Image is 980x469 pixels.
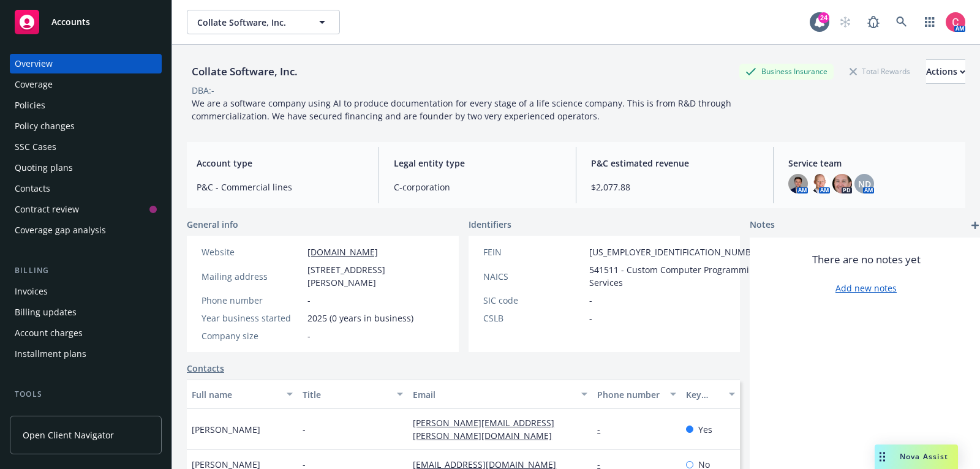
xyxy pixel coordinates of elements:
a: Coverage [10,75,162,94]
div: Contract review [15,200,79,219]
a: SSC Cases [10,137,162,157]
div: Phone number [202,294,303,307]
span: Identifiers [469,218,511,231]
div: Full name [192,388,279,401]
div: Website [202,246,303,258]
div: Company size [202,329,303,342]
button: Phone number [592,380,680,409]
div: Email [413,388,574,401]
button: Nova Assist [875,445,958,469]
span: Collate Software, Inc. [197,16,303,29]
a: Invoices [10,282,162,301]
span: ND [858,178,871,190]
div: 24 [818,12,829,23]
div: Key contact [686,388,722,401]
a: [DOMAIN_NAME] [307,246,378,258]
span: - [589,312,592,325]
a: Quoting plans [10,158,162,178]
div: SIC code [483,294,584,307]
span: Yes [698,423,712,436]
img: photo [946,12,965,32]
a: Accounts [10,5,162,39]
div: Overview [15,54,53,73]
a: Coverage gap analysis [10,220,162,240]
div: Manage files [15,405,67,425]
span: Legal entity type [394,157,561,170]
img: photo [832,174,852,193]
span: - [307,329,311,342]
a: Account charges [10,323,162,343]
a: Billing updates [10,302,162,322]
div: Billing [10,265,162,277]
a: [PERSON_NAME][EMAIL_ADDRESS][PERSON_NAME][DOMAIN_NAME] [413,417,562,441]
div: Drag to move [875,445,890,469]
div: Quoting plans [15,158,73,178]
a: Policies [10,96,162,115]
img: photo [810,174,830,193]
span: Notes [750,218,775,233]
div: Tools [10,388,162,400]
div: FEIN [483,246,584,258]
span: [PERSON_NAME] [192,423,260,436]
button: Actions [926,59,965,84]
span: Service team [788,157,956,170]
a: Overview [10,54,162,73]
button: Email [408,380,592,409]
div: Total Rewards [843,64,916,79]
div: Business Insurance [739,64,834,79]
span: Open Client Navigator [23,429,114,441]
div: Installment plans [15,344,86,364]
div: Title [303,388,390,401]
span: Nova Assist [900,451,948,462]
a: Manage files [10,405,162,425]
span: Account type [197,157,364,170]
span: C-corporation [394,181,561,193]
div: SSC Cases [15,137,56,157]
button: Full name [187,380,298,409]
div: Contacts [15,179,50,198]
a: Search [889,10,914,34]
span: P&C - Commercial lines [197,181,364,193]
span: $2,077.88 [591,181,758,193]
span: [STREET_ADDRESS][PERSON_NAME] [307,263,444,289]
span: There are no notes yet [812,252,921,267]
span: 541511 - Custom Computer Programming Services [589,263,764,289]
span: - [307,294,311,307]
a: Start snowing [833,10,858,34]
div: Phone number [597,388,662,401]
div: Policies [15,96,45,115]
div: Collate Software, Inc. [187,64,303,80]
div: Coverage gap analysis [15,220,106,240]
div: CSLB [483,312,584,325]
div: NAICS [483,270,584,283]
a: Policy changes [10,116,162,136]
span: General info [187,218,238,231]
div: Mailing address [202,270,303,283]
div: Year business started [202,312,303,325]
div: Billing updates [15,302,77,322]
div: Account charges [15,323,83,343]
button: Key contact [681,380,740,409]
span: [US_EMPLOYER_IDENTIFICATION_NUMBER] [589,246,764,258]
span: - [303,423,306,436]
div: Policy changes [15,116,75,136]
button: Collate Software, Inc. [187,10,340,34]
a: Contacts [10,179,162,198]
a: Add new notes [835,282,897,295]
span: P&C estimated revenue [591,157,758,170]
button: Title [298,380,409,409]
span: - [589,294,592,307]
div: Invoices [15,282,48,301]
a: Report a Bug [861,10,886,34]
div: DBA: - [192,84,214,97]
span: We are a software company using AI to produce documentation for every stage of a life science com... [192,97,734,122]
img: photo [788,174,808,193]
a: Contract review [10,200,162,219]
a: Installment plans [10,344,162,364]
div: Actions [926,60,965,83]
a: - [597,424,610,435]
a: Contacts [187,362,224,375]
span: 2025 (0 years in business) [307,312,413,325]
div: Coverage [15,75,53,94]
a: Switch app [918,10,942,34]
